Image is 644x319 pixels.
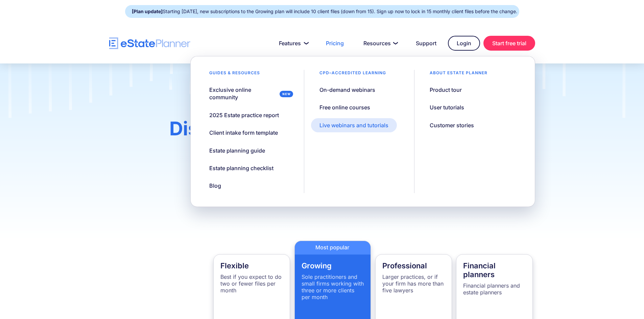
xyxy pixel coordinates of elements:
[408,36,445,50] a: Support
[483,36,535,51] a: Start free trial
[209,147,265,154] div: Estate planning guide
[421,70,496,79] div: About estate planner
[201,179,230,193] a: Blog
[220,261,283,270] h4: Flexible
[318,36,352,50] a: Pricing
[302,261,364,270] h4: Growing
[271,36,314,50] a: Features
[201,70,268,79] div: Guides & resources
[109,37,190,49] a: home
[463,261,526,279] h4: Financial planners
[430,104,464,111] div: User tutorials
[319,86,375,94] div: On-demand webinars
[421,118,482,132] a: Customer stories
[311,70,395,79] div: CPD–accredited learning
[430,122,474,129] div: Customer stories
[209,111,279,119] div: 2025 Estate practice report
[139,172,505,189] p: Start any plan with a free 14-day trial [DATE]. If you are unsure which plan to choose, we would ...
[355,36,404,50] a: Resources
[382,261,445,270] h4: Professional
[209,129,278,136] div: Client intake form template
[382,273,445,294] p: Larger practices, or if your firm has more than five lawyers
[463,282,526,296] p: Financial planners and estate planners
[311,83,384,97] a: On-demand webinars
[201,126,286,140] a: Client intake form template
[132,7,517,16] div: Starting [DATE], new subscriptions to the Growing plan will include 10 client files (down from 15...
[311,118,397,132] a: Live webinars and tutorials
[139,118,505,167] h1: for your practice
[220,273,283,294] p: Best if you expect to do two or fewer files per month
[430,86,462,94] div: Product tour
[209,86,277,101] div: Exclusive online community
[201,161,282,175] a: Estate planning checklist
[421,100,473,114] a: User tutorials
[132,8,163,14] strong: [Plan update]
[201,83,297,105] a: Exclusive online community
[209,164,273,172] div: Estate planning checklist
[209,182,221,189] div: Blog
[169,117,402,140] span: Discover the perfect plan
[311,100,379,114] a: Free online courses
[319,104,370,111] div: Free online courses
[201,143,273,158] a: Estate planning guide
[201,108,287,122] a: 2025 Estate practice report
[319,122,388,129] div: Live webinars and tutorials
[421,83,470,97] a: Product tour
[448,36,480,51] a: Login
[302,273,364,300] p: Sole practitioners and small firms working with three or more clients per month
